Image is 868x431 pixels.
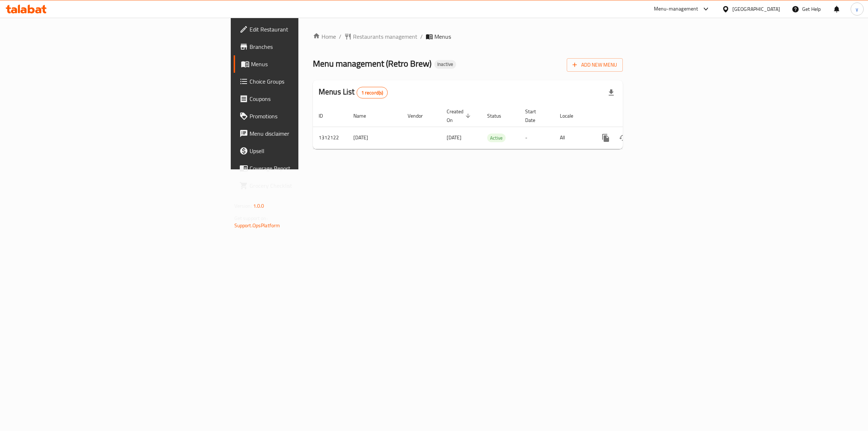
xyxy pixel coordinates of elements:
td: All [554,127,591,149]
span: Active [487,134,506,142]
button: more [597,129,614,147]
span: Menus [251,60,370,68]
span: Status [487,111,511,120]
li: / [420,32,423,41]
button: Add New Menu [567,58,623,72]
h2: Menus List [319,86,388,98]
nav: breadcrumb [313,32,623,41]
div: Inactive [434,60,456,69]
span: Branches [250,42,370,51]
span: Coupons [250,94,370,103]
a: Grocery Checklist [234,177,376,194]
a: Menus [234,55,376,73]
span: Edit Restaurant [250,25,370,34]
a: Branches [234,38,376,55]
div: Active [487,134,506,142]
a: Support.OpsPlatform [234,221,280,230]
a: Menu disclaimer [234,125,376,142]
table: enhanced table [313,105,672,149]
button: Change Status [614,129,632,147]
div: Export file [603,84,620,101]
span: [DATE] [447,133,461,142]
span: Grocery Checklist [250,181,370,190]
span: Locale [560,111,583,120]
span: ID [319,111,332,120]
span: Upsell [250,147,370,155]
a: Restaurants management [344,32,417,41]
span: Vendor [408,111,432,120]
span: 1 record(s) [357,89,388,96]
span: Version: [234,201,252,211]
span: Menu disclaimer [250,129,370,138]
span: y [856,5,858,13]
span: Restaurants management [353,32,417,41]
span: Created On [447,107,473,124]
span: Name [353,111,375,120]
th: Actions [591,105,672,127]
div: Total records count [357,87,388,98]
span: Menus [434,32,451,41]
span: Choice Groups [250,77,370,86]
div: [GEOGRAPHIC_DATA] [732,5,780,13]
a: Promotions [234,107,376,125]
span: Inactive [434,61,456,67]
a: Coverage Report [234,160,376,177]
span: Get support on: [234,214,268,223]
span: Coverage Report [250,164,370,173]
span: Start Date [525,107,545,124]
td: - [519,127,554,149]
span: Promotions [250,112,370,121]
a: Coupons [234,90,376,107]
div: Menu-management [654,5,698,13]
a: Choice Groups [234,73,376,90]
a: Edit Restaurant [234,21,376,38]
span: 1.0.0 [253,201,264,211]
span: Add New Menu [573,60,617,69]
a: Upsell [234,142,376,160]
